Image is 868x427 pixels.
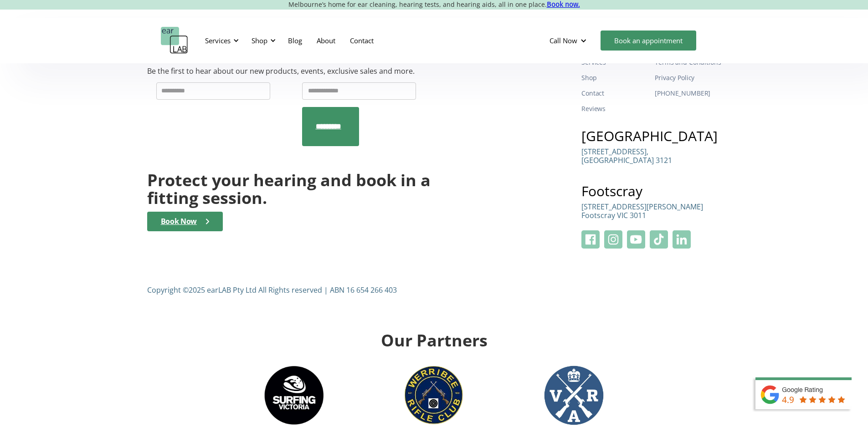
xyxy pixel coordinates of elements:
h3: [GEOGRAPHIC_DATA] [581,129,721,143]
h2: Protect your hearing and book in a fitting session. [147,171,431,207]
a: Contact [581,86,647,101]
a: Book Now [147,212,223,231]
h2: Our Partners [147,331,721,350]
a: home [161,27,188,54]
a: Book an appointment [601,30,696,51]
a: Shop [581,70,647,86]
div: Services [205,36,231,45]
p: [STREET_ADDRESS], [GEOGRAPHIC_DATA] 3121 [581,147,672,165]
div: Copyright ©2025 earLAB Pty Ltd All Rights reserved | ABN 16 654 266 403 [147,285,397,295]
a: [STREET_ADDRESS],[GEOGRAPHIC_DATA] 3121 [581,147,672,172]
img: Instagram Logo [604,230,622,249]
div: Call Now [542,27,596,54]
div: Services [200,27,241,54]
div: Shop [252,36,267,45]
img: Linkeidn Logo [673,230,691,249]
iframe: reCAPTCHA [156,107,295,142]
p: [STREET_ADDRESS][PERSON_NAME] Footscray VIC 3011 [581,203,703,220]
img: Facebook Logo [581,230,600,249]
a: Privacy Policy [655,70,721,86]
a: [PHONE_NUMBER] [655,86,721,101]
div: Call Now [550,36,577,45]
form: Newsletter Form [147,82,431,146]
a: Reviews [581,101,647,117]
div: Book Now [161,217,197,226]
a: About [309,27,343,54]
a: Contact [343,27,381,54]
h3: Footscray [581,184,721,198]
a: Blog [281,27,309,54]
p: Be the first to hear about our new products, events, exclusive sales and more. [147,67,415,76]
a: [STREET_ADDRESS][PERSON_NAME]Footscray VIC 3011 [581,203,703,227]
div: Shop [246,27,278,54]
